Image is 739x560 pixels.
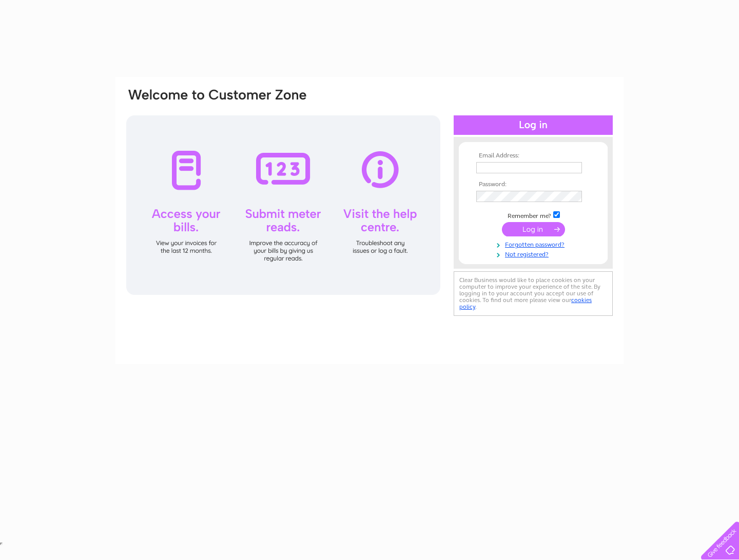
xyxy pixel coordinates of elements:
[474,152,593,159] th: Email Address:
[459,296,592,310] a: cookies policy
[502,222,565,236] input: Submit
[474,181,593,188] th: Password:
[476,239,593,249] a: Forgotten password?
[474,210,593,220] td: Remember me?
[454,271,613,316] div: Clear Business would like to place cookies on your computer to improve your experience of the sit...
[476,249,593,258] a: Not registered?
